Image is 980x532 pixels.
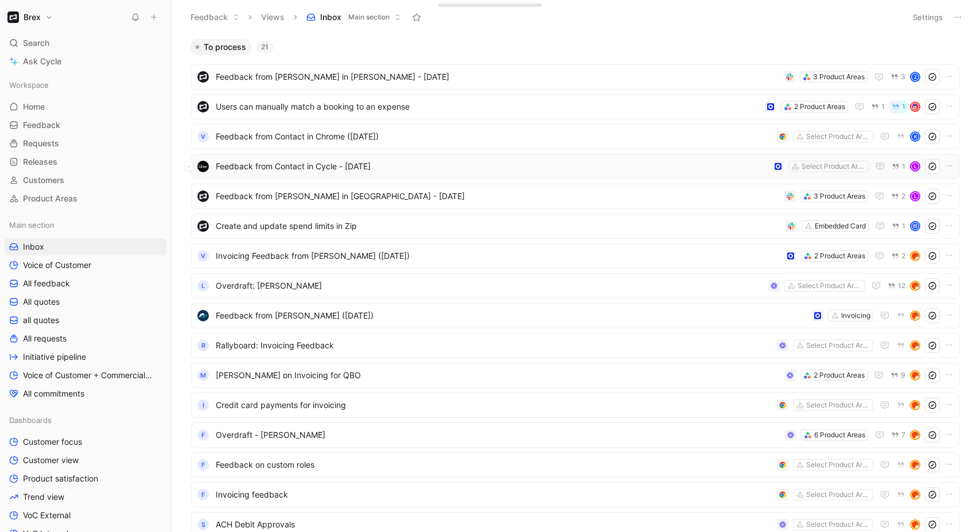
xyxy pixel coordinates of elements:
span: Main section [9,219,55,231]
div: 3 Product Areas [813,71,865,83]
span: Feedback from [PERSON_NAME] in [GEOGRAPHIC_DATA] - [DATE] [216,189,780,203]
span: Create and update spend limits in Zip [216,219,781,233]
img: logo [197,161,209,172]
img: avatar [911,341,919,350]
div: Select Product Areas [806,131,870,142]
span: Product satisfaction [23,473,98,484]
a: VInvoicing Feedback from [PERSON_NAME] ([DATE])2 Product Areas2avatar [191,243,960,269]
span: Customer focus [23,436,82,448]
div: 6 Product Areas [814,429,865,441]
span: all quotes [23,314,59,326]
a: Voice of Customer + Commercial NRR Feedback [5,367,166,384]
div: V [197,250,209,262]
a: All requests [5,330,166,347]
a: RRallyboard: Invoicing FeedbackSelect Product Areasavatar [191,333,960,358]
a: Customer view [5,452,166,469]
div: 3 Product Areas [814,191,865,202]
span: All quotes [23,296,60,308]
div: K [911,133,919,141]
img: avatar [911,401,919,409]
span: Workspace [9,79,49,91]
a: FInvoicing feedbackSelect Product Areasavatar [191,482,960,507]
div: 2 Product Areas [794,101,845,112]
img: avatar [911,461,919,469]
img: logo [197,71,209,83]
div: M [197,370,209,381]
button: InboxMain section [301,9,406,26]
button: Settings [908,9,948,25]
button: BrexBrex [5,9,56,25]
span: Main section [348,11,390,23]
span: Search [23,36,49,50]
a: all quotes [5,312,166,329]
span: Customer view [23,455,79,466]
div: I [197,399,209,411]
a: Ask Cycle [5,53,166,70]
button: 2 [889,250,908,262]
img: avatar [911,252,919,260]
div: L [911,192,919,200]
img: avatar [911,312,919,320]
button: 12 [885,279,908,292]
a: Feedback [5,117,166,134]
div: Select Product Areas [806,340,870,351]
button: 1 [889,160,908,173]
span: Product Areas [23,193,77,204]
span: All requests [23,333,67,344]
button: To process [190,39,252,55]
a: Product Areas [5,190,166,207]
span: To process [204,41,246,53]
button: Feedback [185,9,244,26]
a: VoC External [5,507,166,524]
div: 2 Product Areas [814,250,865,262]
div: Main section [5,216,166,234]
a: Trend view [5,488,166,506]
a: logoFeedback from [PERSON_NAME] ([DATE])Invoicingavatar [191,303,960,328]
button: 1 [869,100,887,113]
img: avatar [911,521,919,529]
a: Initiative pipeline [5,348,166,366]
button: 2 [889,190,908,203]
div: Invoicing [841,310,870,321]
span: Invoicing feedback [216,488,772,502]
img: avatar [911,371,919,379]
div: V [197,131,209,142]
img: avatar [911,491,919,499]
a: All quotes [5,293,166,310]
button: 3 [888,71,908,83]
img: logo [197,191,209,202]
span: ACH Debit Approvals [216,518,772,531]
a: Home [5,98,166,115]
a: FOverdraft - [PERSON_NAME]6 Product Areas7avatar [191,422,960,448]
span: Overdraft - [PERSON_NAME] [216,428,780,442]
div: L [197,280,209,292]
div: Dashboards [5,411,166,429]
span: 12 [898,282,905,289]
div: Select Product Areas [798,280,862,292]
span: Requests [23,138,59,149]
span: Inbox [320,11,341,23]
span: 3 [901,73,905,80]
span: 1 [902,163,905,170]
span: 1 [881,103,885,110]
div: 2 Product Areas [814,370,865,381]
div: Z [911,73,919,81]
div: Workspace [5,76,166,94]
span: 7 [901,432,905,438]
span: 2 [901,253,905,259]
div: Embedded Card [815,220,866,232]
img: avatar [911,103,919,111]
a: All feedback [5,275,166,292]
img: logo [197,101,209,112]
a: logoFeedback from Contact in Cycle - [DATE]Select Product Areas1L [191,154,960,179]
a: Product satisfaction [5,470,166,487]
a: logoFeedback from [PERSON_NAME] in [PERSON_NAME] - [DATE]3 Product Areas3Z [191,64,960,90]
div: Select Product Areas [806,459,870,471]
div: Select Product Areas [806,489,870,500]
a: FFeedback on custom rolesSelect Product Areasavatar [191,452,960,477]
span: 9 [901,372,905,379]
button: 7 [889,429,908,441]
div: Select Product Areas [802,161,866,172]
span: 1 [902,223,905,230]
a: All commitments [5,385,166,402]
